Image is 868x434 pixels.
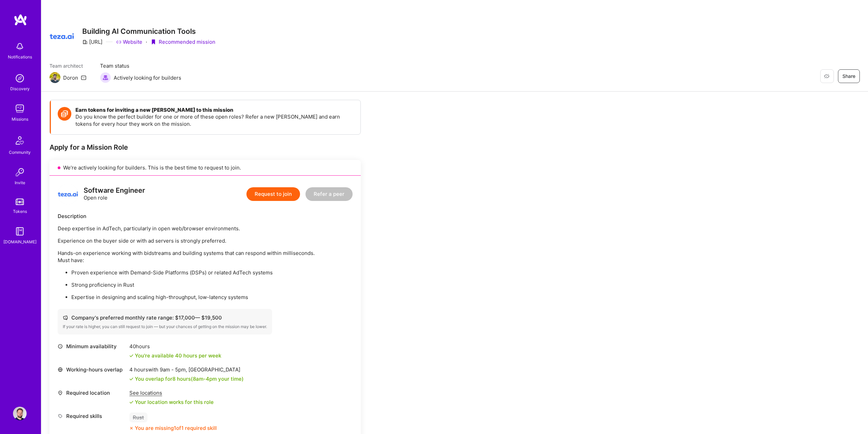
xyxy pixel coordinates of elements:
p: Do you know the perfect builder for one or more of these open roles? Refer a new [PERSON_NAME] an... [75,113,354,127]
img: Company Logo [49,24,74,49]
i: icon PurpleRibbon [151,39,156,45]
img: User Avatar [13,407,27,420]
h4: Earn tokens for inviting a new [PERSON_NAME] to this mission [75,107,354,113]
p: Deep expertise in AdTech, particularly in open web/browser environments. [58,225,353,232]
div: Required location [58,389,126,396]
div: Your location works for this role [129,398,214,406]
p: Proven experience with Demand-Side Platforms (DSPs) or related AdTech systems [71,269,353,276]
button: Refer a peer [305,187,353,201]
img: Community [12,132,28,149]
i: icon Cash [63,315,68,320]
span: Actively looking for builders [114,74,181,81]
div: Description [58,213,353,220]
div: Working-hours overlap [58,366,126,373]
div: Notifications [8,53,32,60]
div: Invite [15,179,25,186]
div: Rust [129,412,147,422]
span: Share [842,73,855,80]
a: User Avatar [11,407,28,420]
div: We’re actively looking for builders. This is the best time to request to join. [49,160,361,176]
div: Recommended mission [151,38,215,45]
img: Token icon [58,107,71,121]
div: Apply for a Mission Role [49,143,361,152]
p: Experience on the buyer side or with ad servers is strongly preferred. [58,237,353,244]
img: logo [14,14,27,26]
div: You are missing 1 of 1 required skill [135,424,217,432]
div: Minimum availability [58,343,126,350]
div: 40 hours [129,343,221,350]
img: bell [13,40,27,53]
i: icon CloseOrange [129,426,133,430]
div: Software Engineer [84,187,145,194]
img: discovery [13,71,27,85]
div: Open role [84,187,145,201]
i: icon Check [129,377,133,381]
div: [URL] [82,38,102,45]
img: Actively looking for builders [100,72,111,83]
div: If your rate is higher, you can still request to join — but your chances of getting on the missio... [63,324,267,329]
div: 4 hours with [GEOGRAPHIC_DATA] [129,366,244,373]
i: icon CompanyGray [82,39,88,45]
i: icon Check [129,400,133,404]
div: Community [9,149,31,156]
span: 8am - 4pm [193,376,217,382]
div: · [146,38,147,45]
div: Required skills [58,412,126,420]
i: icon Location [58,390,63,395]
div: Company's preferred monthly rate range: $ 17,000 — $ 19,500 [63,314,267,321]
p: Strong proficiency in Rust [71,281,353,288]
h3: Building AI Communication Tools [82,27,215,36]
a: Website [116,38,142,45]
i: icon Mail [81,75,86,80]
img: Team Architect [49,72,60,83]
img: teamwork [13,102,27,116]
div: [DOMAIN_NAME] [3,238,37,245]
span: Team architect [49,62,86,69]
i: icon Tag [58,413,63,419]
span: 9am - 5pm , [158,366,188,373]
i: icon Check [129,354,133,358]
p: Hands-on experience working with bidstreams and building systems that can respond within millisec... [58,249,353,264]
i: icon World [58,367,63,372]
button: Share [838,69,860,83]
div: Tokens [13,208,27,215]
div: Missions [12,116,28,123]
i: icon EyeClosed [824,73,829,79]
img: Invite [13,165,27,179]
img: tokens [16,199,24,205]
p: Expertise in designing and scaling high-throughput, low-latency systems [71,294,353,301]
img: logo [58,184,78,204]
span: Team status [100,62,181,69]
button: Request to join [246,187,300,201]
i: icon Clock [58,344,63,349]
div: You're available 40 hours per week [129,352,221,359]
img: guide book [13,225,27,238]
div: Discovery [10,85,30,92]
div: Doron [63,74,78,81]
div: See locations [129,389,214,396]
div: You overlap for 8 hours ( your time) [135,375,244,382]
